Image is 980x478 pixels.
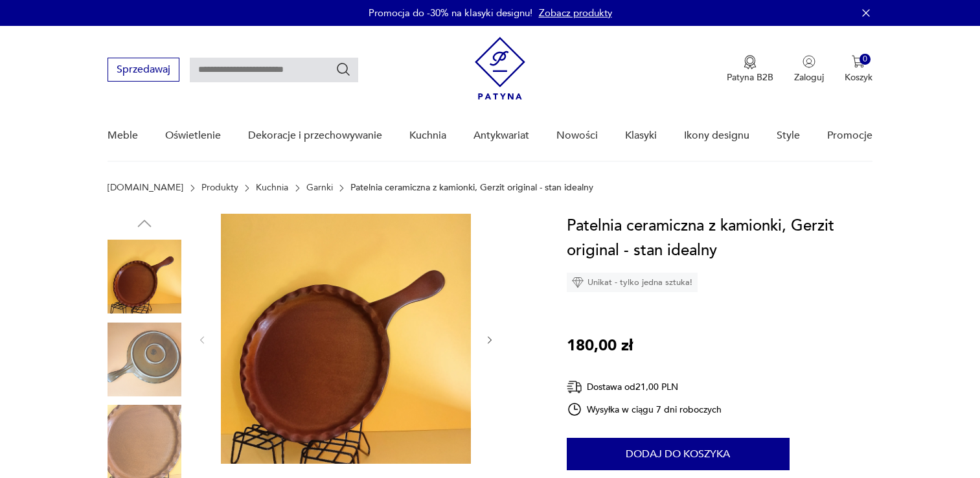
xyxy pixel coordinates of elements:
[256,183,288,193] a: Kuchnia
[794,55,824,84] button: Zaloguj
[852,55,865,68] img: Ikona koszyka
[803,55,815,68] img: Ikonka użytkownika
[567,379,722,395] div: Dostawa od 21,00 PLN
[567,214,872,263] h1: Patelnia ceramiczna z kamionki, Gerzit original - stan idealny
[860,54,871,65] div: 0
[684,111,749,161] a: Ikony designu
[475,37,525,100] img: Patyna - sklep z meblami i dekoracjami vintage
[108,66,179,75] a: Sprzedawaj
[306,183,333,193] a: Garnki
[777,111,800,161] a: Style
[350,183,593,193] p: Patelnia ceramiczna z kamionki, Gerzit original - stan idealny
[221,214,471,464] img: Zdjęcie produktu Patelnia ceramiczna z kamionki, Gerzit original - stan idealny
[108,240,181,313] img: Zdjęcie produktu Patelnia ceramiczna z kamionki, Gerzit original - stan idealny
[572,277,584,288] img: Ikona diamentu
[539,6,612,19] a: Zobacz produkty
[369,6,532,19] p: Promocja do -30% na klasyki designu!
[336,62,351,77] button: Szukaj
[248,111,382,161] a: Dekoracje i przechowywanie
[108,183,183,193] a: [DOMAIN_NAME]
[108,111,138,161] a: Meble
[473,111,529,161] a: Antykwariat
[794,71,824,84] p: Zaloguj
[567,379,582,395] img: Ikona dostawy
[625,111,657,161] a: Klasyki
[744,55,757,69] img: Ikona medalu
[567,273,698,292] div: Unikat - tylko jedna sztuka!
[165,111,221,161] a: Oświetlenie
[827,111,872,161] a: Promocje
[845,55,872,84] button: 0Koszyk
[727,55,773,84] a: Ikona medaluPatyna B2B
[108,58,179,82] button: Sprzedawaj
[567,334,633,358] p: 180,00 zł
[567,402,722,417] div: Wysyłka w ciągu 7 dni roboczych
[727,55,773,84] button: Patyna B2B
[409,111,446,161] a: Kuchnia
[201,183,238,193] a: Produkty
[556,111,598,161] a: Nowości
[108,323,181,396] img: Zdjęcie produktu Patelnia ceramiczna z kamionki, Gerzit original - stan idealny
[845,71,872,84] p: Koszyk
[567,438,790,470] button: Dodaj do koszyka
[727,71,773,84] p: Patyna B2B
